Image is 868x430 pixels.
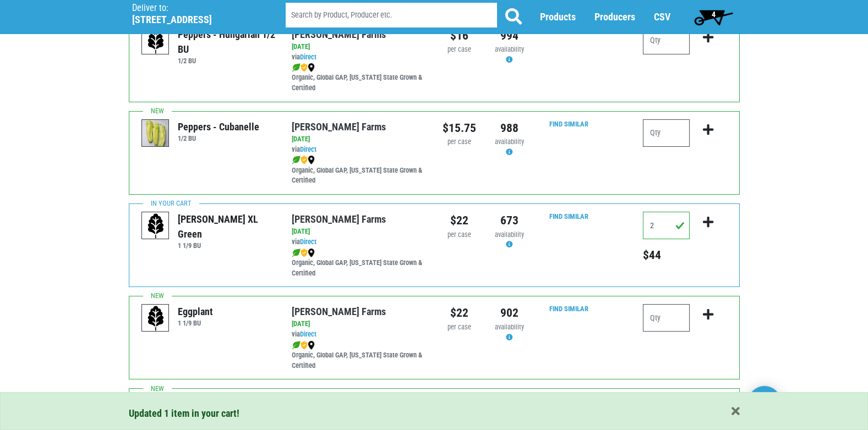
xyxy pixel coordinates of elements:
[594,12,635,23] a: Producers
[178,27,275,57] div: Peppers - Hungarian 1/2 BU
[549,27,588,36] a: Find Similar
[443,212,476,229] div: $22
[301,63,308,72] img: safety-e55c860ca8c00a9c171001a62a92dabd.png
[178,57,275,65] h6: 1/2 BU
[132,3,258,14] p: Deliver to:
[142,212,170,240] img: placeholder-variety-43d6402dacf2d531de610a020419775a.svg
[301,341,308,350] img: safety-e55c860ca8c00a9c171001a62a92dabd.png
[178,212,275,241] div: [PERSON_NAME] XL Green
[292,42,425,52] div: [DATE]
[712,10,716,19] span: 4
[300,238,316,246] a: Direct
[292,306,386,317] a: [PERSON_NAME] Farms
[292,145,425,155] div: via
[495,45,524,53] span: availability
[549,305,588,313] a: Find Similar
[300,145,316,153] a: Direct
[178,241,275,250] h6: 1 1/9 BU
[292,213,386,225] a: [PERSON_NAME] Farms
[292,52,425,63] div: via
[493,119,526,137] div: 988
[142,27,170,55] img: placeholder-variety-43d6402dacf2d531de610a020419775a.svg
[308,156,315,164] img: map_marker-0e94453035b3232a4d21701695807de9.png
[308,63,315,72] img: map_marker-0e94453035b3232a4d21701695807de9.png
[292,63,301,72] img: leaf-e5c59151409436ccce96b2ca1b28e03c.png
[292,329,425,340] div: via
[443,45,476,55] div: per case
[292,237,425,247] div: via
[142,129,170,138] a: Peppers - Cubanelle
[493,212,526,229] div: 673
[540,12,576,23] a: Products
[286,3,497,28] input: Search by Product, Producer etc.
[292,249,301,257] img: leaf-e5c59151409436ccce96b2ca1b28e03c.png
[443,137,476,147] div: per case
[301,249,308,257] img: safety-e55c860ca8c00a9c171001a62a92dabd.png
[292,121,386,133] a: [PERSON_NAME] Farms
[308,249,315,257] img: map_marker-0e94453035b3232a4d21701695807de9.png
[689,6,738,28] a: 4
[308,341,315,350] img: map_marker-0e94453035b3232a4d21701695807de9.png
[643,119,690,147] input: Qty
[292,62,425,93] div: Organic, Global GAP, [US_STATE] State Grown & Certified
[493,230,526,251] div: Availability may be subject to change.
[300,53,316,61] a: Direct
[129,406,740,421] div: Updated 1 item in your cart!
[549,120,588,128] a: Find Similar
[301,156,308,164] img: safety-e55c860ca8c00a9c171001a62a92dabd.png
[142,305,170,332] img: placeholder-variety-43d6402dacf2d531de610a020419775a.svg
[495,137,524,146] span: availability
[292,319,425,329] div: [DATE]
[292,247,425,279] div: Organic, Global GAP, [US_STATE] State Grown & Certified
[495,323,524,331] span: availability
[178,119,259,134] div: Peppers - Cubanelle
[443,230,476,240] div: per case
[643,27,690,54] input: Qty
[178,304,213,319] div: Eggplant
[292,134,425,145] div: [DATE]
[178,134,259,142] h6: 1/2 BU
[292,29,386,40] a: [PERSON_NAME] Farms
[643,212,690,239] input: Qty
[443,119,476,137] div: $15.75
[292,156,301,164] img: leaf-e5c59151409436ccce96b2ca1b28e03c.png
[292,155,425,186] div: Organic, Global GAP, [US_STATE] State Grown & Certified
[142,120,170,147] img: thumbnail-0a21d7569dbf8d3013673048c6385dc6.png
[443,304,476,322] div: $22
[495,230,524,239] span: availability
[654,12,670,23] a: CSV
[292,341,301,350] img: leaf-e5c59151409436ccce96b2ca1b28e03c.png
[643,304,690,332] input: Qty
[292,340,425,371] div: Organic, Global GAP, [US_STATE] State Grown & Certified
[300,330,316,338] a: Direct
[443,322,476,333] div: per case
[643,248,690,262] h5: Total price
[493,27,526,45] div: 994
[132,14,258,26] h5: [STREET_ADDRESS]
[549,212,588,220] a: Find Similar
[292,227,425,237] div: [DATE]
[443,27,476,45] div: $16
[493,304,526,322] div: 902
[178,319,213,327] h6: 1 1/9 BU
